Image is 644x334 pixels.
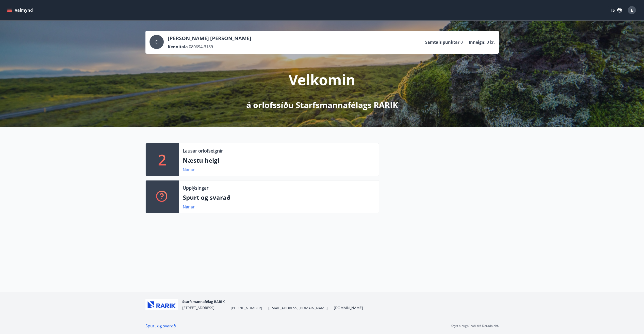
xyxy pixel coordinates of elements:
[460,39,463,45] span: 0
[182,299,225,304] span: Starfsmannafélag RARIK
[182,305,214,310] span: [STREET_ADDRESS]
[425,39,459,45] p: Samtals punktar
[158,150,166,169] p: 2
[168,35,251,42] p: [PERSON_NAME] [PERSON_NAME]
[183,167,195,173] a: Nánar
[289,70,355,89] p: Velkomin
[334,305,363,310] a: [DOMAIN_NAME]
[487,39,495,45] span: 0 kr.
[155,39,158,45] span: E
[608,6,625,15] button: ÍS
[631,7,633,13] span: E
[183,193,375,202] p: Spurt og svarað
[6,6,35,15] button: menu
[231,306,262,311] span: [PHONE_NUMBER]
[268,306,328,311] span: [EMAIL_ADDRESS][DOMAIN_NAME]
[246,99,398,111] p: á orlofssíðu Starfsmannafélags RARIK
[183,147,223,154] p: Lausar orlofseignir
[451,324,499,328] p: Keyrt á hugbúnaði frá Dorado ehf.
[145,299,178,310] img: ZmrgJ79bX6zJLXUGuSjrUVyxXxBt3QcBuEz7Nz1t.png
[145,323,176,329] a: Spurt og svarað
[189,44,213,50] span: 080694-3189
[626,4,638,16] button: E
[183,156,375,165] p: Næstu helgi
[469,39,486,45] p: Inneign :
[168,44,188,50] p: Kennitala
[183,185,208,191] p: Upplýsingar
[183,204,195,210] a: Nánar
